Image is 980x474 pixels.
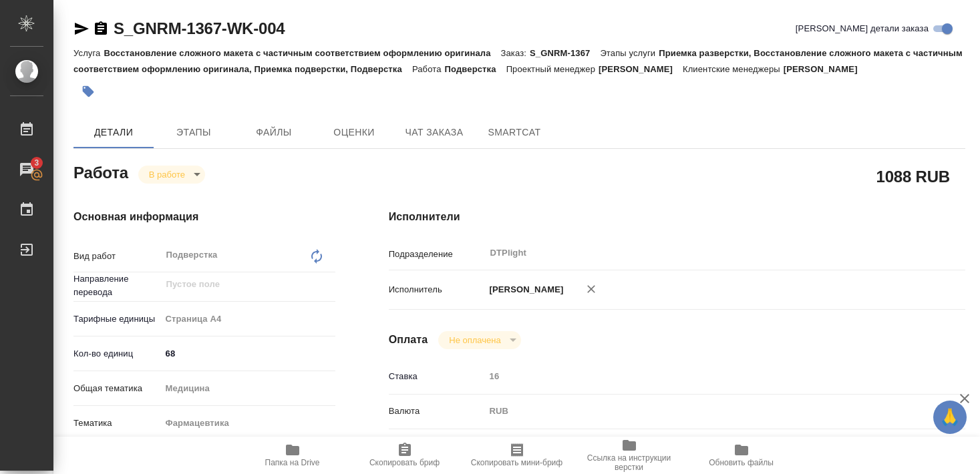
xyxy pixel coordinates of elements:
p: Общая тематика [73,382,161,395]
span: 3 [26,156,47,170]
span: Оценки [322,124,386,141]
p: Вид работ [73,250,161,263]
div: Страница А4 [161,308,335,330]
span: [PERSON_NAME] детали заказа [796,22,929,35]
span: Ссылка на инструкции верстки [581,453,677,472]
input: ✎ Введи что-нибудь [161,344,335,363]
p: Подверстка [445,64,506,74]
span: 🙏 [939,403,961,431]
span: Файлы [242,124,306,141]
p: S_GNRM-1367 [530,48,600,58]
input: Пустое поле [485,367,917,386]
button: Скопировать бриф [349,437,461,474]
h2: 1088 RUB [876,165,950,188]
div: RUB [485,400,917,423]
span: Скопировать бриф [369,458,440,467]
p: Восстановление сложного макета с частичным соответствием оформлению оригинала [104,48,500,58]
a: 3 [3,153,50,186]
p: [PERSON_NAME] [599,64,683,74]
p: Услуга [73,48,104,58]
button: Удалить исполнителя [577,274,606,304]
a: S_GNRM-1367-WK-004 [114,19,285,37]
p: Направление перевода [73,272,161,299]
p: Заказ: [501,48,530,58]
h4: Исполнители [389,209,965,225]
div: Медицина [161,377,335,400]
p: Тематика [73,417,161,430]
div: В работе [438,331,520,349]
span: Скопировать мини-бриф [471,458,562,467]
p: Валюта [389,405,485,418]
span: Обновить файлы [709,458,774,467]
p: Клиентские менеджеры [683,64,784,74]
button: Папка на Drive [236,437,349,474]
p: [PERSON_NAME] [784,64,868,74]
p: Работа [412,64,445,74]
span: Этапы [162,124,226,141]
p: Исполнитель [389,283,485,296]
p: [PERSON_NAME] [485,283,564,296]
button: Ссылка на инструкции верстки [573,437,685,474]
button: Добавить тэг [73,77,103,106]
div: Фармацевтика [161,412,335,435]
span: SmartCat [482,124,546,141]
span: Детали [81,124,146,141]
span: Папка на Drive [265,458,320,467]
input: Пустое поле [165,276,304,292]
p: Подразделение [389,248,485,261]
p: Этапы услуги [600,48,659,58]
h4: Основная информация [73,209,335,225]
button: Скопировать ссылку для ЯМессенджера [73,21,90,37]
button: Не оплачена [445,334,504,346]
div: В работе [138,166,205,184]
p: Ставка [389,370,485,383]
button: Скопировать мини-бриф [461,437,573,474]
span: Чат заказа [402,124,466,141]
button: 🙏 [933,401,967,434]
p: Кол-во единиц [73,347,161,361]
h2: Работа [73,160,128,184]
h4: Оплата [389,332,428,348]
p: Проектный менеджер [506,64,599,74]
button: Обновить файлы [685,437,798,474]
button: Скопировать ссылку [93,21,109,37]
p: Тарифные единицы [73,312,161,326]
button: В работе [145,169,189,180]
